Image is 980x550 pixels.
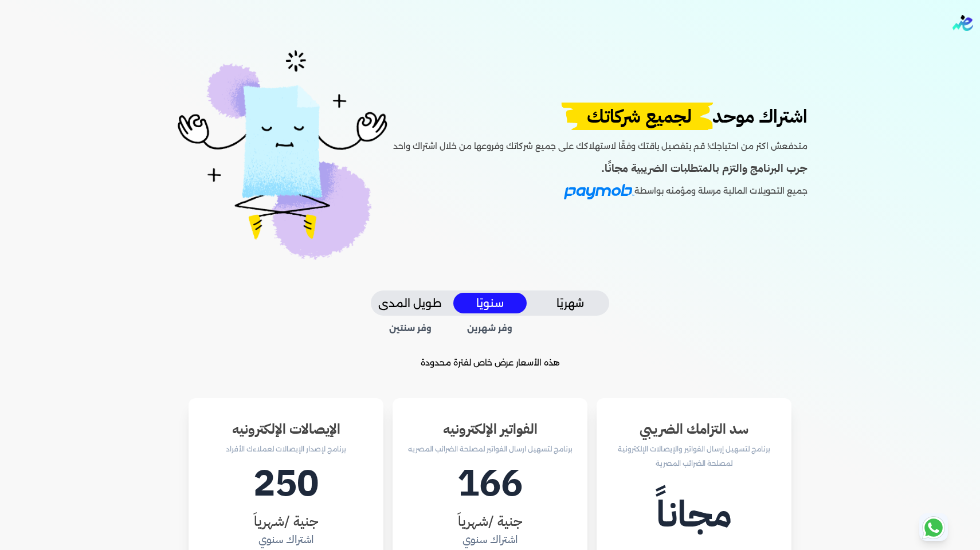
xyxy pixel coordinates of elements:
p: برنامج لتسهيل إرسال الفواتير والإيصالات الإلكترونية لمصلحة الضرائب المصرية [610,442,778,471]
h1: 166 [406,456,574,511]
p: برنامج لتسهيل ارسال الفواتير لمصلحة الضرائب المصريه [406,442,574,457]
span: وفر سنتين [373,323,448,335]
h3: سد التزامك الضريبي [610,419,778,439]
h3: جنية /شهرياَ [406,511,574,532]
h3: الإيصالات الإلكترونيه [202,419,370,439]
p: برنامج لإصدار الإيصالات لعملاءك الأفراد [202,442,370,457]
button: طويل المدى [373,293,446,314]
h4: اشتراك سنوي [406,532,574,548]
h4: اشتراك سنوي [202,532,370,548]
p: متدفعش اكتر من احتياجك! قم بتفصيل باقتك وفقًا لاستهلاكك على جميع شركاتك وفروعها من خلال اشتراك واحد [393,130,807,154]
h4: جرب البرنامج والتزم بالمتطلبات الضريبية مجانًا. [393,160,807,177]
span: وفر شهرين [453,323,528,335]
h1: 250 [202,456,370,511]
img: List%20is%20empty%201-3c89655f.png [173,46,393,263]
h3: الفواتير الإلكترونيه [406,419,574,439]
button: سنويًا [453,293,527,314]
h3: جنية /شهرياَ [202,511,370,532]
span: جميع التحويلات المالية مرسلة ومؤمنه بواسطة [634,186,807,196]
button: شهريًا [534,293,607,314]
p: هذه الأسعار عرض خاص لفترة محدودة [59,356,921,371]
h2: اشتراك موحد [393,103,807,130]
h1: مجاناً [610,487,778,542]
img: logo [952,15,973,31]
span: لجميع شركاتك [555,103,724,130]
